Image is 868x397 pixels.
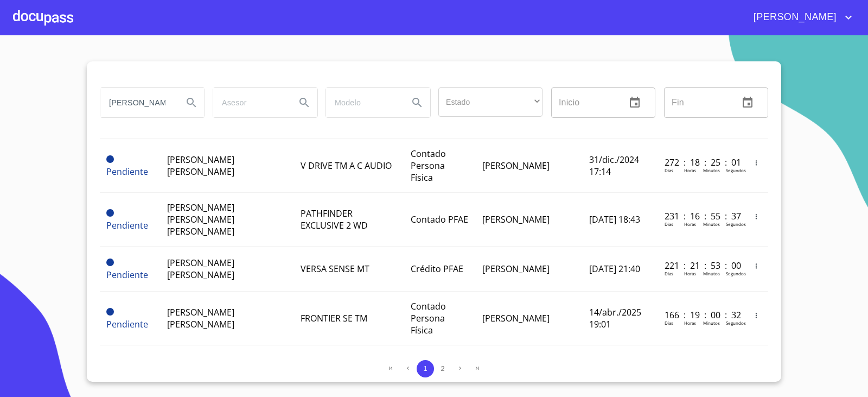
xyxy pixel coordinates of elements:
[291,90,317,116] button: Search
[726,221,746,227] p: Segundos
[441,364,444,373] span: 2
[178,90,205,116] button: Search
[726,270,746,276] p: Segundos
[589,213,640,225] span: [DATE] 18:43
[167,201,234,237] span: [PERSON_NAME] [PERSON_NAME] [PERSON_NAME]
[404,90,430,116] button: Search
[665,221,673,227] p: Dias
[411,300,446,336] span: Contado Persona Física
[589,154,639,178] span: 31/dic./2024 17:14
[301,263,369,275] span: VERSA SENSE MT
[665,260,738,272] p: 221 : 21 : 53 : 00
[301,160,392,172] span: V DRIVE TM A C AUDIO
[438,87,542,117] div: ​
[684,320,696,326] p: Horas
[106,219,148,231] span: Pendiente
[665,156,738,168] p: 272 : 18 : 25 : 01
[665,320,673,326] p: Dias
[106,318,148,330] span: Pendiente
[665,210,738,222] p: 231 : 16 : 55 : 37
[684,167,696,173] p: Horas
[665,270,673,276] p: Dias
[726,320,746,326] p: Segundos
[726,167,746,173] p: Segundos
[665,167,673,173] p: Dias
[106,155,114,163] span: Pendiente
[213,88,287,117] input: search
[482,263,550,275] span: [PERSON_NAME]
[167,306,234,330] span: [PERSON_NAME] [PERSON_NAME]
[167,257,234,281] span: [PERSON_NAME] [PERSON_NAME]
[589,306,641,330] span: 14/abr./2025 19:01
[301,312,367,324] span: FRONTIER SE TM
[106,259,114,266] span: Pendiente
[589,263,640,275] span: [DATE] 21:40
[745,9,855,26] button: account of current user
[326,88,400,117] input: search
[482,160,550,172] span: [PERSON_NAME]
[703,167,720,173] p: Minutos
[482,312,550,324] span: [PERSON_NAME]
[745,9,842,26] span: [PERSON_NAME]
[106,269,148,281] span: Pendiente
[684,221,696,227] p: Horas
[411,148,446,184] span: Contado Persona Física
[703,270,720,276] p: Minutos
[411,263,463,275] span: Crédito PFAE
[106,166,148,178] span: Pendiente
[684,270,696,276] p: Horas
[665,309,738,321] p: 166 : 19 : 00 : 32
[106,308,114,316] span: Pendiente
[703,320,720,326] p: Minutos
[411,213,468,225] span: Contado PFAE
[417,360,434,377] button: 1
[482,213,550,225] span: [PERSON_NAME]
[434,360,451,377] button: 2
[703,221,720,227] p: Minutos
[100,88,174,117] input: search
[301,207,368,231] span: PATHFINDER EXCLUSIVE 2 WD
[106,209,114,217] span: Pendiente
[167,154,234,178] span: [PERSON_NAME] [PERSON_NAME]
[423,364,427,373] span: 1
